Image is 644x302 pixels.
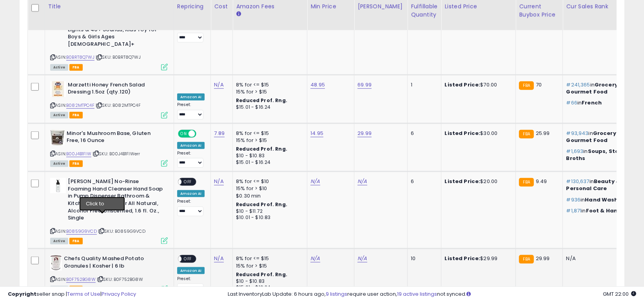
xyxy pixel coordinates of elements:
div: Title [48,3,171,11]
span: #66 [566,99,577,106]
div: Min Price [310,3,351,11]
div: Amazon AI [177,93,205,101]
a: 14.95 [310,129,323,137]
p: in [566,207,643,214]
a: 9 listings [326,290,347,298]
div: $30.00 [444,130,510,137]
div: [PERSON_NAME] [357,3,404,11]
a: B0BRT8Q7WJ [66,54,94,61]
span: OFF [181,256,194,262]
span: FBA [69,286,83,293]
b: Reduced Prof. Rng. [236,146,287,152]
div: Current Buybox Price [519,3,559,19]
div: $10 - $11.72 [236,208,301,215]
span: #130,637 [566,178,589,185]
div: Last InventoryLab Update: 6 hours ago, require user action, not synced. [228,291,636,298]
b: Marzetti Honey French Salad Dressing 1.5oz (qty.120) [68,81,163,98]
div: Preset: [177,199,205,216]
div: $15.01 - $16.24 [236,159,301,166]
div: 10 [411,255,435,262]
a: N/A [310,178,320,185]
span: All listings currently available for purchase on Amazon [50,160,68,167]
a: Terms of Use [67,290,100,298]
span: | SKU: B082MTPC4F [96,102,141,108]
span: #241,365 [566,81,590,88]
p: in [566,148,643,162]
span: | SKU: B0859G9VCD [98,228,145,234]
span: FBA [69,160,83,167]
div: ASIN: [50,4,168,70]
div: ASIN: [50,255,168,291]
span: OFF [195,130,208,137]
div: 6 [411,178,435,185]
small: FBA [519,255,533,264]
div: Preset: [177,151,205,168]
span: Hand Wash [585,196,618,203]
div: Amazon Fees [236,3,304,11]
span: All listings currently available for purchase on Amazon [50,286,68,293]
span: 2025-08-11 22:00 GMT [603,290,636,298]
span: 70 [536,81,542,88]
span: | SKU: B0BRT8Q7WJ [96,54,141,60]
div: $15.01 - $16.24 [236,104,301,111]
p: in [566,81,643,95]
span: Soups, Stocks & Broths [566,147,634,162]
img: 51VU-FDHAbL._SL40_.jpg [50,130,65,146]
a: N/A [357,255,367,262]
div: Listed Price [444,3,512,11]
span: #1,693 [566,147,583,155]
span: #93,943 [566,129,588,137]
b: Reduced Prof. Rng. [236,201,287,208]
a: B0F752BG8W [66,276,96,283]
b: Listed Price: [444,178,480,185]
b: Listed Price: [444,129,480,137]
span: All listings currently available for purchase on Amazon [50,112,68,119]
a: 48.95 [310,81,325,89]
span: 29.99 [536,255,550,262]
div: Amazon AI [177,267,205,274]
strong: Copyright [8,290,36,298]
span: #936 [566,196,581,203]
div: $20.00 [444,178,510,185]
b: Listed Price: [444,255,480,262]
b: [PERSON_NAME] No-Rinse Foaming Hand Cleanser Hand Soap in Pump Dispenser Bathroom & Kitchen Foam ... [68,178,163,223]
div: seller snap | | [8,291,136,298]
p: in [566,130,643,144]
a: 7.89 [214,129,225,137]
p: in [566,178,643,192]
small: Amazon Fees. [236,11,241,18]
div: 15% for > $15 [236,88,301,95]
div: $29.99 [444,255,510,262]
div: Preset: [177,276,205,294]
a: B082MTPC4F [66,102,94,109]
img: 31ctFkt+XJL._SL40_.jpg [50,178,66,193]
div: 6 [411,130,435,137]
p: in [566,196,643,203]
div: 15% for > $15 [236,137,301,144]
span: | SKU: B0F752BG8W [97,276,143,282]
a: 19 active listings [397,290,437,298]
img: 211T3EymHIL._SL40_.jpg [50,81,66,97]
div: Preset: [177,102,205,120]
div: ASIN: [50,130,168,166]
div: Preset: [177,25,205,43]
b: Minor's Mushroom Base, Gluten Free, 16 Ounce [67,130,162,146]
div: $10.01 - $10.83 [236,214,301,221]
b: Chefs Quality Mashed Potato Granules | Kosher | 6 lb [64,255,159,271]
div: $10 - $10.83 [236,153,301,159]
div: 8% for <= $15 [236,130,301,137]
div: Repricing [177,3,207,11]
div: ASIN: [50,178,168,243]
b: Reduced Prof. Rng. [236,271,287,278]
p: in [566,99,643,106]
div: ASIN: [50,81,168,118]
a: N/A [214,255,223,262]
div: Amazon AI [177,190,205,197]
span: All listings currently available for purchase on Amazon [50,64,68,71]
div: $0.30 min [236,192,301,200]
a: Privacy Policy [102,290,136,298]
div: 8% for <= $15 [236,255,301,262]
div: N/A [566,255,643,262]
div: $15.01 - $16.24 [236,284,301,291]
div: Amazon AI [177,142,205,149]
